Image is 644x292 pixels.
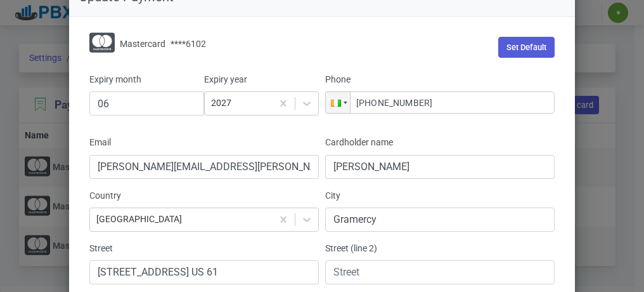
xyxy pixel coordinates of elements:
label: Expiry year [204,73,247,86]
input: Phone number [325,91,555,114]
label: Street [89,242,113,255]
div: [GEOGRAPHIC_DATA] [96,213,182,226]
input: abc@pbx.com [89,155,319,179]
input: 12 [89,91,204,116]
input: City [325,208,555,232]
label: Email [89,136,111,149]
div: 2027 [211,97,231,110]
input: Street [325,260,555,284]
label: Country [89,189,121,202]
div: Côte d’Ivoire: + 225 [326,92,350,113]
button: Set Default [498,37,555,58]
label: Cardholder name [325,136,393,149]
label: City [325,189,340,202]
span: mastercard [120,39,165,49]
input: Street [89,260,319,284]
input: Full name [325,155,555,179]
label: Expiry month [89,73,141,86]
label: Phone [325,73,351,86]
label: Street (line 2) [325,242,377,255]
